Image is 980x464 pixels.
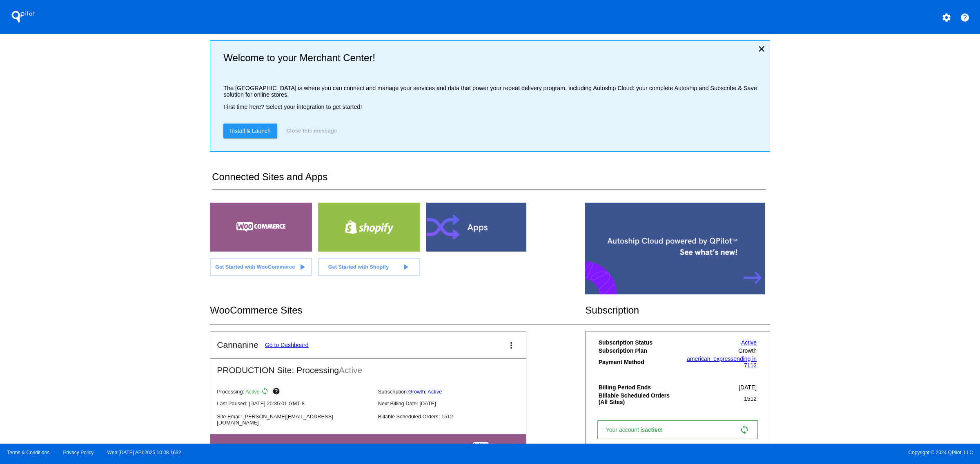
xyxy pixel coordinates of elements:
a: Privacy Policy [63,450,94,455]
p: Billable Scheduled Orders: 1512 [378,413,532,420]
p: Next Billing Date: [DATE] [378,400,532,407]
span: Active [339,365,362,375]
span: Growth [738,347,757,354]
button: Close this message [284,124,339,138]
p: Last Paused: [DATE] 20:35:01 GMT-8 [217,400,371,407]
span: Active [245,389,260,395]
img: c53aa0e5-ae75-48aa-9bee-956650975ee5 [473,442,518,451]
mat-icon: settings [942,13,951,22]
mat-icon: more_vert [506,340,516,350]
mat-icon: sync [261,387,271,397]
a: Install & Launch [223,124,277,138]
p: First time here? Select your integration to get started! [223,104,763,110]
h2: Welcome to your Merchant Center! [223,52,763,64]
span: Get Started with Shopify [328,264,389,270]
mat-icon: help [272,387,282,397]
a: Active [741,339,757,346]
h2: WooCommerce Sites [210,305,585,316]
span: 1512 [744,396,757,402]
mat-icon: play_arrow [401,262,410,272]
p: Processing: [217,387,371,397]
th: Payment Method [598,355,678,369]
th: Billing Period Ends [598,384,678,391]
th: Billable Scheduled Orders (All Sites) [598,392,678,406]
a: Your account isactive! sync [597,420,758,439]
mat-icon: play_arrow [297,262,307,272]
span: active! [645,426,667,433]
mat-icon: sync [739,425,749,435]
span: [DATE] [739,384,757,391]
h2: Cannanine [217,340,258,350]
a: Get Started with Shopify [318,258,420,276]
h2: PRODUCTION Site: Processing [210,359,526,375]
span: Get Started with WooCommerce [215,264,295,270]
h1: QPilot [7,9,40,25]
h2: Connected Sites and Apps [212,171,766,190]
span: Copyright © 2024 QPilot, LLC [497,450,973,455]
a: Growth: Active [408,389,442,395]
a: Get Started with WooCommerce [210,258,312,276]
a: Go to Dashboard [265,342,309,348]
p: Subscription: [378,389,532,395]
th: Subscription Plan [598,347,678,354]
a: american_expressending in 7112 [687,356,757,369]
p: The [GEOGRAPHIC_DATA] is where you can connect and manage your services and data that power your ... [223,85,763,98]
span: Install & Launch [230,128,271,134]
span: Your account is [606,426,671,433]
mat-icon: close [757,44,766,54]
p: Site Email: [PERSON_NAME][EMAIL_ADDRESS][DOMAIN_NAME] [217,413,371,426]
a: Web:[DATE] API:2025.10.08.1632 [107,450,181,455]
a: Terms & Conditions [7,450,49,455]
h2: Subscription [585,305,770,316]
th: Subscription Status [598,339,678,346]
mat-icon: help [960,13,970,22]
span: american_express [687,356,733,362]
